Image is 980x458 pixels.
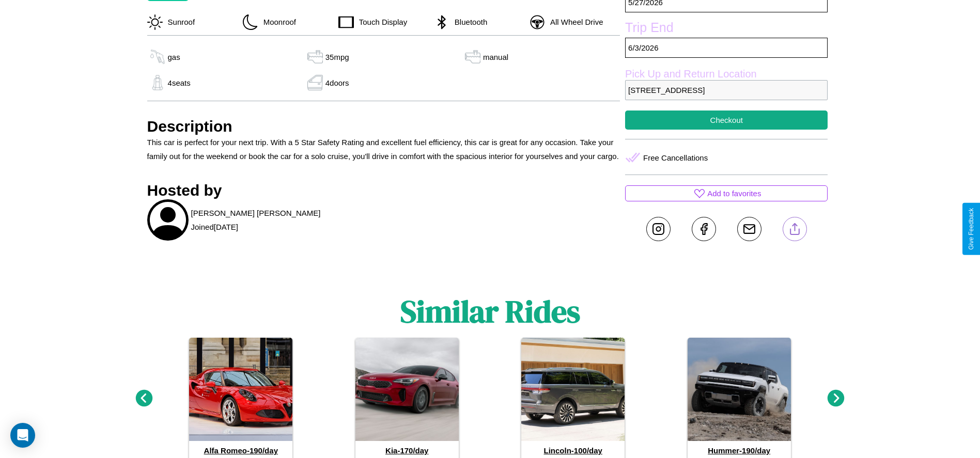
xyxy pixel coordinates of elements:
label: Pick Up and Return Location [625,68,828,80]
img: gas [147,49,168,65]
p: Bluetooth [449,15,487,29]
p: 6 / 3 / 2026 [625,38,828,58]
img: gas [147,75,168,90]
p: 35 mpg [325,50,349,64]
p: 4 seats [168,76,191,90]
img: gas [462,49,483,65]
button: Add to favorites [625,185,828,201]
p: manual [483,50,508,64]
p: [STREET_ADDRESS] [625,80,828,100]
img: gas [305,75,325,90]
p: gas [168,50,180,64]
h3: Hosted by [147,182,620,199]
p: All Wheel Drive [545,15,603,29]
h1: Similar Rides [400,290,580,333]
p: Free Cancellations [643,151,708,165]
p: Moonroof [258,15,296,29]
p: Joined [DATE] [191,220,238,234]
div: Open Intercom Messenger [10,423,35,448]
div: Give Feedback [968,208,975,250]
p: This car is perfect for your next trip. With a 5 Star Safety Rating and excellent fuel efficiency... [147,135,620,163]
p: 4 doors [325,76,349,90]
p: Sunroof [163,15,195,29]
p: Add to favorites [707,186,761,200]
label: Trip End [625,20,828,38]
img: gas [305,49,325,65]
p: [PERSON_NAME] [PERSON_NAME] [191,206,321,220]
p: Touch Display [354,15,407,29]
button: Checkout [625,110,828,130]
h3: Description [147,118,620,135]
